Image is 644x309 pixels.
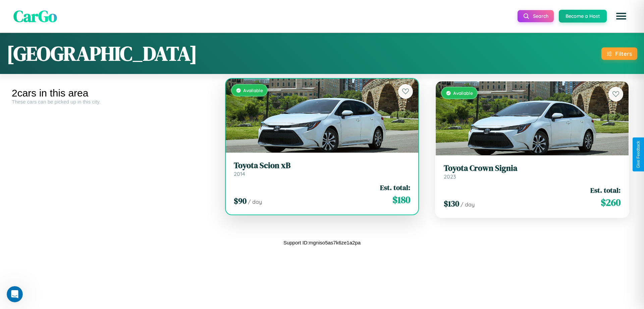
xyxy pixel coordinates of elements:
span: / day [248,198,262,205]
button: Filters [601,47,637,60]
a: Toyota Scion xB2014 [234,161,411,177]
span: CarGo [13,5,57,27]
span: 2023 [444,173,456,180]
span: 2014 [234,170,245,177]
button: Search [518,10,554,22]
button: Open menu [612,7,631,26]
span: / day [461,201,475,208]
a: Toyota Crown Signia2023 [444,163,621,180]
span: Est. total: [380,183,410,192]
h3: Toyota Crown Signia [444,163,621,173]
span: $ 260 [601,196,621,209]
span: Available [453,90,473,96]
h1: [GEOGRAPHIC_DATA] [7,40,197,67]
div: 2 cars in this area [12,87,212,99]
p: Support ID: mgniso5as7k6ze1a2pa [283,238,361,247]
span: $ 180 [392,193,410,206]
div: Filters [615,50,632,57]
div: These cars can be picked up in this city. [12,99,212,105]
span: Est. total: [590,185,621,195]
span: $ 130 [444,198,459,209]
div: Give Feedback [636,141,641,168]
h3: Toyota Scion xB [234,161,411,170]
span: $ 90 [234,195,247,206]
iframe: Intercom live chat [7,286,23,302]
span: Search [533,13,548,19]
button: Become a Host [559,10,607,23]
span: Available [243,87,263,93]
